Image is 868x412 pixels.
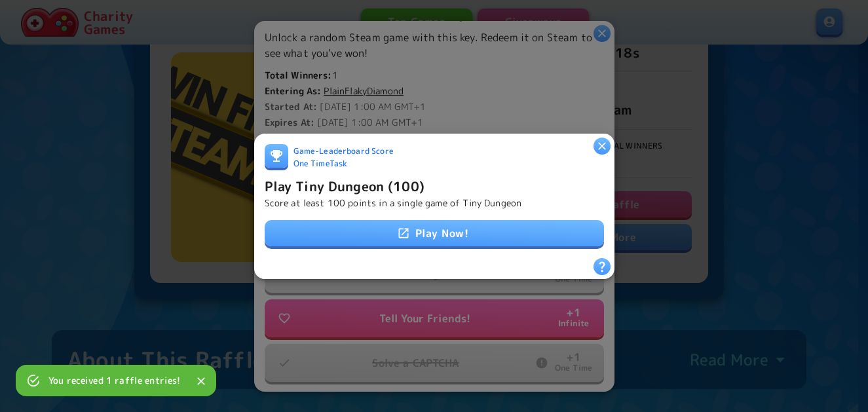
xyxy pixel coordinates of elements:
div: You received 1 raffle entries! [48,369,181,392]
button: Close [191,371,211,391]
span: Game - Leaderboard Score [293,145,394,158]
span: One Time Task [293,158,348,170]
p: Score at least 100 points in a single game of Tiny Dungeon [265,196,522,209]
a: Play Now! [265,220,604,246]
h6: Play Tiny Dungeon (100) [265,175,425,196]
